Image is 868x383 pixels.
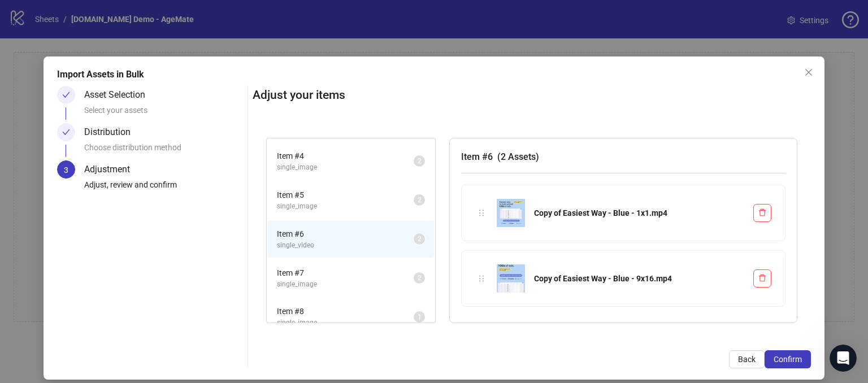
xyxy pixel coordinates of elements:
h2: Adjust your items [253,86,811,105]
span: check [62,91,70,99]
span: Messages [150,307,189,315]
img: Copy of Easiest Way - Blue - 9x16.mp4 [497,264,525,293]
div: Asset Selection [84,86,154,104]
button: Back [729,350,765,368]
sup: 2 [414,233,425,245]
span: single_video [277,240,414,251]
div: Request a feature [23,162,189,173]
span: 2 [418,196,422,204]
div: Report a Bug [23,240,189,252]
sup: 2 [414,272,425,284]
span: 2 [418,235,422,243]
span: holder [478,209,485,217]
h3: Item # 6 [461,150,785,164]
span: 1 [418,313,422,321]
span: 2 [418,157,422,165]
img: Copy of Easiest Way - Blue - 1x1.mp4 [497,199,525,227]
sup: 2 [414,194,425,206]
span: Item # 4 [277,150,414,162]
div: holder [475,272,488,285]
div: holder [475,207,488,219]
div: Choose distribution method [84,141,243,160]
span: check [62,128,70,136]
div: Close [194,18,215,38]
span: ( 2 Assets ) [497,151,539,162]
span: single_image [277,201,414,212]
span: holder [478,275,485,282]
span: single_image [277,279,414,290]
span: single_image [277,317,414,328]
div: Copy of Easiest Way - Blue - 1x1.mp4 [534,207,744,219]
div: Create a ticket [23,219,203,231]
span: delete [758,274,766,282]
button: Delete [753,204,771,222]
span: single_image [277,162,414,173]
p: How can we help? [23,119,203,138]
span: 2 [418,274,422,282]
span: Item # 5 [277,189,414,201]
div: Distribution [84,123,140,141]
a: Documentation [16,178,210,199]
button: Confirm [765,350,811,368]
iframe: Intercom live chat [830,345,857,372]
div: Adjust, review and confirm [84,179,243,198]
div: Select your assets [84,104,243,123]
span: Confirm [774,355,802,364]
span: Home [44,307,69,315]
sup: 2 [414,155,425,167]
span: Back [738,355,756,364]
span: Item # 6 [277,228,414,240]
div: Report a Bug [16,236,210,256]
button: Close [800,63,818,81]
span: Item # 8 [277,305,414,317]
p: Hi [PERSON_NAME] 👋 [23,80,203,119]
span: close [804,68,813,77]
div: Copy of Easiest Way - Blue - 9x16.mp4 [534,272,744,285]
sup: 1 [414,311,425,323]
a: Request a feature [16,157,210,178]
span: Item # 7 [277,267,414,279]
button: Messages [113,279,226,324]
span: 3 [64,166,68,175]
div: Adjustment [84,160,139,179]
span: delete [758,208,766,216]
button: Delete [753,269,771,288]
div: Documentation [23,182,189,194]
div: Import Assets in Bulk [57,68,811,81]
